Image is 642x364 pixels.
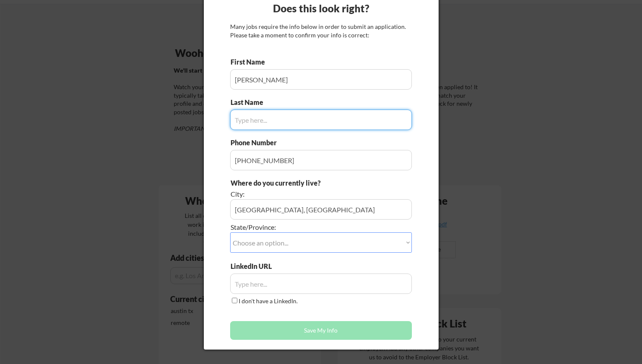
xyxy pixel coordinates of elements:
div: Many jobs require the info below in order to submit an application. Please take a moment to confi... [230,23,412,39]
input: Type here... [230,69,412,90]
div: City: [231,189,364,199]
div: First Name [231,57,272,67]
div: Where do you currently live? [231,178,364,188]
input: Type here... [230,274,412,294]
input: Type here... [230,110,412,130]
div: Phone Number [231,138,282,147]
input: e.g. Los Angeles [230,199,412,220]
div: State/Province: [231,223,364,232]
input: Type here... [230,150,412,170]
div: Last Name [231,98,272,107]
button: Save My Info [230,321,412,340]
label: I don't have a LinkedIn. [239,297,298,305]
div: LinkedIn URL [231,262,294,271]
div: Does this look right? [204,1,439,16]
